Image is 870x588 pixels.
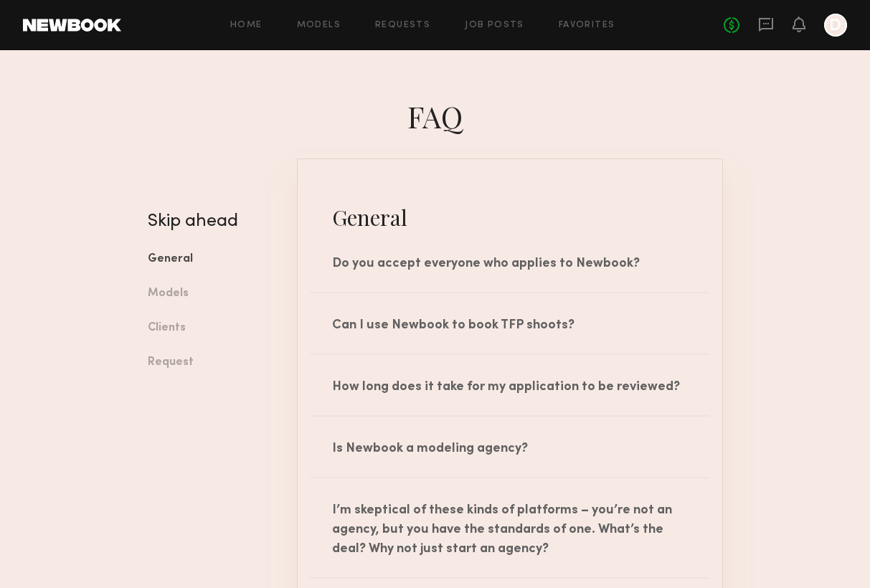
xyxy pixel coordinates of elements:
[148,242,275,277] a: General
[148,213,275,230] h4: Skip ahead
[148,346,275,380] a: Request
[137,97,734,136] h1: faq
[298,203,722,232] h4: General
[298,355,722,415] div: How long does it take for my application to be reviewed?
[559,21,615,30] a: Favorites
[298,417,722,477] div: Is Newbook a modeling agency?
[297,21,341,30] a: Models
[465,21,524,30] a: Job Posts
[298,293,722,354] div: Can I use Newbook to book TFP shoots?
[824,14,847,37] a: D
[298,232,722,292] div: Do you accept everyone who applies to Newbook?
[230,21,263,30] a: Home
[298,478,722,577] div: I’m skeptical of these kinds of platforms – you’re not an agency, but you have the standards of o...
[375,21,430,30] a: Requests
[148,311,275,346] a: Clients
[148,277,275,311] a: Models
